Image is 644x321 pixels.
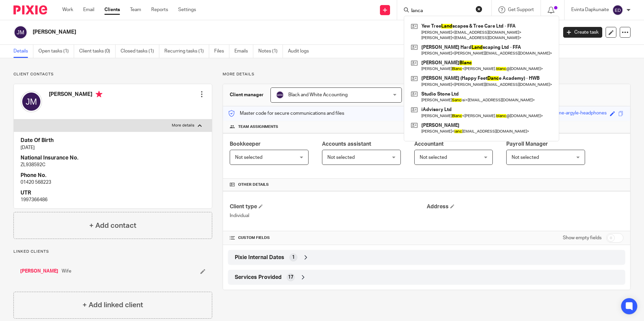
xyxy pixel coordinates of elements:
h4: Address [427,203,623,210]
label: Show empty fields [563,235,602,241]
a: Reports [151,6,168,13]
span: Not selected [512,155,539,160]
a: Settings [178,6,196,13]
p: Evinta Dapkunaite [571,6,609,13]
p: 01420 568223 [21,179,205,186]
span: Payroll Manager [506,141,548,147]
div: grandmas-lime-argyle-headphones [533,110,607,117]
a: Email [83,6,94,13]
h3: Client manager [230,92,264,98]
span: 17 [288,274,293,281]
h4: National Insurance No. [21,154,205,162]
a: Create task [563,27,602,38]
a: Files [214,45,229,58]
h4: [PERSON_NAME] [49,91,102,99]
h4: Date Of Birth [21,137,205,144]
a: Clients [104,6,120,13]
a: Details [13,45,33,58]
a: Client tasks (0) [79,45,116,58]
span: Get Support [508,7,534,12]
a: Team [130,6,141,13]
input: Search [411,8,471,14]
h4: UTR [21,189,205,197]
a: Recurring tasks (1) [164,45,209,58]
button: Clear [476,6,482,12]
h4: + Add linked client [83,300,143,310]
span: 1 [292,254,295,261]
h4: Phone No. [21,172,205,179]
p: More details [223,72,631,77]
h2: [PERSON_NAME] [33,29,449,36]
img: svg%3E [612,5,623,15]
a: Closed tasks (1) [121,45,159,58]
img: svg%3E [13,25,28,39]
span: Bookkeeper [230,141,261,147]
p: ZL938592C [21,162,205,168]
span: Pixie Internal Dates [235,254,284,261]
span: Not selected [235,155,262,160]
span: Services Provided [235,274,282,281]
span: Not selected [420,155,447,160]
p: 1997366486 [21,197,205,203]
h4: CUSTOM FIELDS [230,235,426,241]
span: Black and White Accounting [288,93,348,97]
a: Open tasks (1) [38,45,74,58]
a: Emails [234,45,253,58]
h4: Client type [230,203,426,210]
p: Individual [230,212,426,219]
a: Work [62,6,73,13]
img: svg%3E [276,91,284,99]
p: Linked clients [13,249,212,254]
a: Audit logs [288,45,314,58]
span: Accounts assistant [322,141,371,147]
p: Master code for secure communications and files [228,110,344,117]
img: Pixie [13,5,47,14]
a: [PERSON_NAME] [20,268,58,275]
img: svg%3E [21,91,42,112]
span: Accountant [414,141,444,147]
span: Wife [62,268,71,275]
span: Not selected [327,155,355,160]
p: [DATE] [21,144,205,151]
span: Other details [238,182,269,187]
h4: + Add contact [89,220,136,231]
a: Notes (1) [258,45,283,58]
i: Primary [96,91,102,98]
span: Team assignments [238,124,278,130]
p: Client contacts [13,72,212,77]
p: More details [172,123,194,128]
